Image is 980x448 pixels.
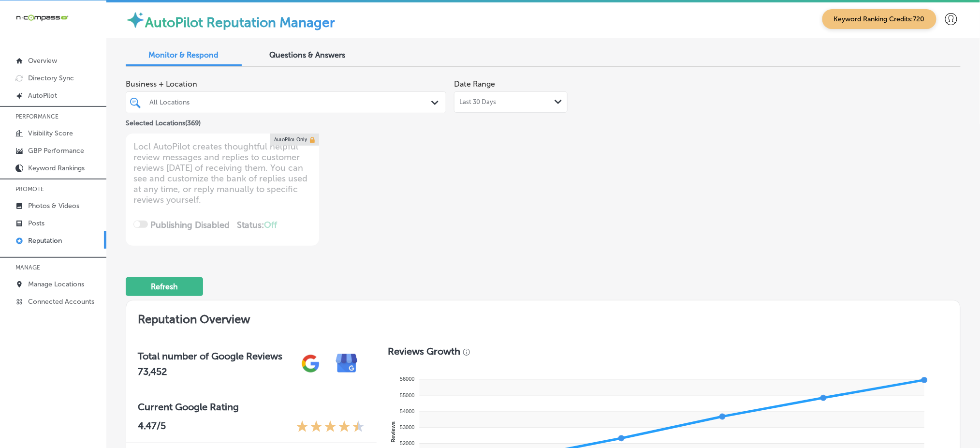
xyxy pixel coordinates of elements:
tspan: 56000 [400,376,415,382]
label: AutoPilot Reputation Manager [145,15,335,30]
img: 660ab0bf-5cc7-4cb8-ba1c-48b5ae0f18e60NCTV_CLogo_TV_Black_-500x88.png [15,13,69,22]
p: 4.47 /5 [138,420,166,435]
h3: Current Google Rating [138,401,365,413]
p: Manage Locations [28,280,84,288]
p: Selected Locations ( 369 ) [126,115,201,127]
p: Posts [28,219,44,227]
tspan: 54000 [400,408,415,414]
p: Reputation [28,237,62,245]
p: Connected Accounts [28,298,94,306]
text: Reviews [390,421,395,443]
tspan: 55000 [400,392,415,398]
p: Overview [28,57,57,65]
tspan: 52000 [400,440,415,446]
p: Photos & Videos [28,202,79,210]
p: Keyword Rankings [28,164,85,172]
img: gPZS+5FD6qPJAAAAABJRU5ErkJggg== [293,345,329,382]
span: Questions & Answers [270,50,346,60]
h2: Reputation Overview [126,300,960,334]
p: Visibility Score [28,129,73,137]
span: Business + Location [126,79,446,89]
span: Monitor & Respond [149,50,219,60]
button: Refresh [126,277,203,296]
span: Keyword Ranking Credits: 720 [822,9,936,29]
label: Date Range [454,79,495,89]
tspan: 53000 [400,424,415,430]
span: Last 30 Days [459,98,496,106]
img: autopilot-icon [126,10,145,30]
div: All Locations [149,98,432,106]
h2: 73,452 [138,366,282,377]
p: GBP Performance [28,147,84,155]
p: Directory Sync [28,74,74,82]
h3: Total number of Google Reviews [138,350,282,362]
img: e7ababfa220611ac49bdb491a11684a6.png [329,345,365,382]
div: 4.47 Stars [296,420,365,435]
h3: Reviews Growth [388,345,461,357]
p: AutoPilot [28,91,57,100]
